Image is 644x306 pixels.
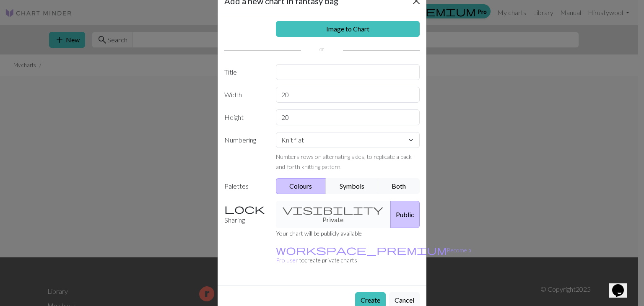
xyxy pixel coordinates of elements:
small: Your chart will be publicly available [276,230,362,237]
label: Sharing [219,201,271,228]
button: Symbols [326,178,379,194]
label: Height [219,109,271,125]
label: Title [219,64,271,80]
button: Colours [276,178,327,194]
label: Numbering [219,132,271,171]
a: Become a Pro user [276,246,471,264]
button: Public [390,201,420,228]
a: Image to Chart [276,21,420,37]
small: Numbers rows on alternating sides, to replicate a back-and-forth knitting pattern. [276,153,414,170]
button: Both [378,178,420,194]
label: Width [219,87,271,103]
label: Palettes [219,178,271,194]
span: workspace_premium [276,244,447,256]
small: to create private charts [276,246,471,264]
iframe: chat widget [609,272,636,298]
